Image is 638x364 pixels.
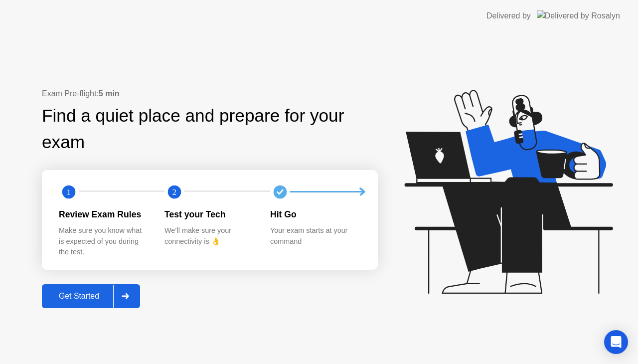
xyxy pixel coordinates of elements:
button: Get Started [42,284,140,308]
div: Open Intercom Messenger [604,330,628,354]
img: Delivered by Rosalyn [537,10,620,21]
div: We’ll make sure your connectivity is 👌 [164,225,254,247]
div: Review Exam Rules [59,208,149,221]
div: Delivered by [486,10,531,22]
div: Hit Go [270,208,360,221]
text: 1 [67,187,71,196]
b: 5 min [99,89,120,98]
div: Test your Tech [164,208,254,221]
text: 2 [172,187,176,196]
div: Find a quiet place and prepare for your exam [42,103,378,156]
div: Your exam starts at your command [270,225,360,247]
div: Make sure you know what is expected of you during the test. [59,225,149,258]
div: Exam Pre-flight: [42,88,378,100]
div: Get Started [45,292,113,301]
